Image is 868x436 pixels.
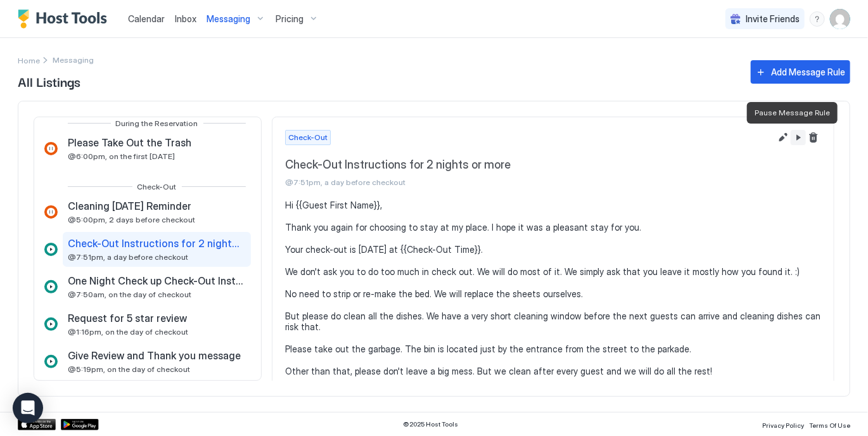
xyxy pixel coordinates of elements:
[68,364,190,374] span: @5:19pm, on the day of checkout
[276,13,303,25] span: Pricing
[128,13,165,24] span: Calendar
[68,215,195,224] span: @5:00pm, 2 days before checkout
[68,252,188,262] span: @7:51pm, a day before checkout
[207,13,250,25] span: Messaging
[403,420,458,428] span: © 2025 Host Tools
[128,12,165,25] a: Calendar
[746,13,800,25] span: Invite Friends
[775,130,791,145] button: Edit message rule
[18,419,56,430] a: App Store
[830,9,850,29] div: User profile
[285,177,770,187] span: @7:51pm, a day before checkout
[809,418,850,431] a: Terms Of Use
[771,65,845,79] div: Add Message Rule
[13,393,43,423] div: Open Intercom Messenger
[809,421,850,429] span: Terms Of Use
[68,200,191,212] span: Cleaning [DATE] Reminder
[175,12,196,25] a: Inbox
[755,107,830,119] span: Pause Message Rule
[285,200,821,421] pre: Hi {{Guest First Name}}, Thank you again for choosing to stay at my place. I hope it was a pleasa...
[18,53,40,67] div: Breadcrumb
[806,130,821,145] button: Delete message rule
[68,151,175,161] span: @6:00pm, on the first [DATE]
[68,349,241,362] span: Give Review and Thank you message
[53,55,94,65] span: Breadcrumb
[751,60,850,84] button: Add Message Rule
[762,421,804,429] span: Privacy Policy
[810,11,825,27] div: menu
[18,72,738,91] span: All Listings
[61,419,99,430] a: Google Play Store
[68,312,187,324] span: Request for 5 star review
[18,56,40,65] span: Home
[68,136,191,149] span: Please Take Out the Trash
[762,418,804,431] a: Privacy Policy
[285,158,770,172] span: Check-Out Instructions for 2 nights or more
[18,53,40,67] a: Home
[288,132,328,143] span: Check-Out
[68,274,243,287] span: One Night Check up Check-Out Instructions
[68,327,188,337] span: @1:16pm, on the day of checkout
[137,182,177,191] span: Check-Out
[68,290,191,299] span: @7:50am, on the day of checkout
[116,119,198,128] span: During the Reservation
[18,10,113,29] a: Host Tools Logo
[791,130,806,145] button: Pause Message Rule
[175,13,196,24] span: Inbox
[68,237,243,250] span: Check-Out Instructions for 2 nights or more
